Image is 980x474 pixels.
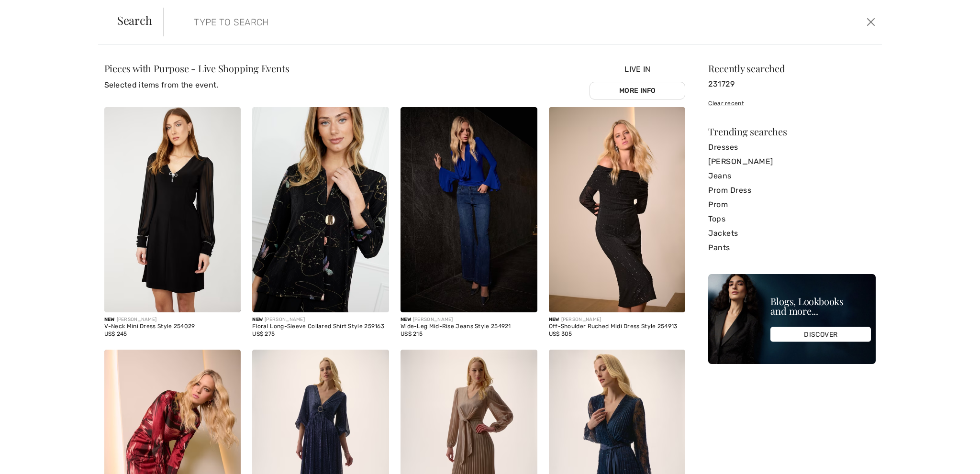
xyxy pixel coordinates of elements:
div: Clear recent [708,99,876,108]
span: US$ 305 [549,331,572,337]
p: Selected items from the event. [104,79,290,91]
div: Off-Shoulder Ruched Midi Dress Style 254913 [549,323,686,330]
img: Blogs, Lookbooks and more... [708,274,876,364]
div: Blogs, Lookbooks and more... [770,297,871,316]
div: DISCOVER [770,327,871,342]
div: [PERSON_NAME] [549,316,686,323]
span: US$ 245 [104,331,127,337]
span: New [401,317,411,322]
span: Help [22,7,41,15]
img: V-Neck Mini Dress Style 254029. Black [104,107,241,312]
a: Tops [708,212,876,226]
a: Jeans [708,169,876,183]
span: US$ 215 [401,331,423,337]
div: Floral Long-Sleeve Collared Shirt Style 259163 [252,323,389,330]
span: New [549,317,559,322]
span: Search [117,14,152,26]
input: TYPE TO SEARCH [187,8,694,36]
img: Wide-Leg Mid-Rise Jeans Style 254921. Denim Medium Blue [401,107,537,312]
span: US$ 275 [252,331,275,337]
div: Wide-Leg Mid-Rise Jeans Style 254921 [401,323,537,330]
a: Prom Dress [708,183,876,198]
button: Close [864,14,879,30]
a: 231729 [708,77,876,91]
div: V-Neck Mini Dress Style 254029 [104,323,241,330]
a: Pants [708,241,876,255]
a: Jackets [708,226,876,241]
img: Floral Long-Sleeve Collared Shirt Style 259163. Black/Multi [252,107,389,312]
a: More Info [590,82,685,99]
img: Off-Shoulder Ruched Midi Dress Style 254913. Black [549,107,686,312]
div: Live In [590,64,685,99]
span: New [104,317,115,322]
span: New [252,317,263,322]
div: Recently searched [708,64,876,73]
a: Dresses [708,140,876,154]
a: [PERSON_NAME] [708,154,876,169]
a: Prom [708,198,876,212]
span: Pieces with Purpose - Live Shopping Events [104,62,290,75]
div: Trending searches [708,127,876,136]
div: [PERSON_NAME] [401,316,537,323]
div: [PERSON_NAME] [104,316,241,323]
div: [PERSON_NAME] [252,316,389,323]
